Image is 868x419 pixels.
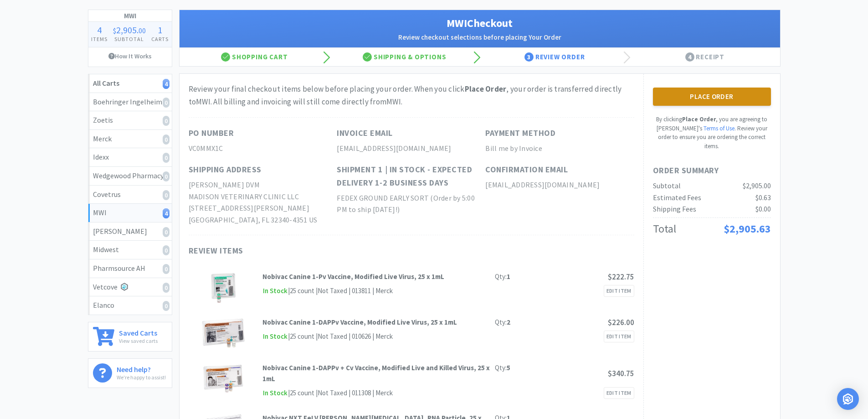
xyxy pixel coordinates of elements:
img: 31ff5cceb57b41388b48b619704d41ca_16184.png [200,317,247,349]
h2: [PERSON_NAME] DVM [189,179,337,191]
div: Qty: [495,317,510,328]
p: By clicking , you are agreeing to [PERSON_NAME]'s . Review your order to ensure you are ordering ... [653,115,771,150]
i: 0 [163,98,169,108]
h6: Need help? [117,363,166,373]
h1: PO Number [189,127,234,140]
div: Covetrus [93,189,167,201]
div: | Not Taxed | 013811 | Merck [314,285,393,296]
h2: VC0MMX1C [189,143,337,155]
a: Elanco0 [88,296,172,315]
div: Shipping & Options [329,48,480,66]
strong: Nobivac Canine 1-Pv Vaccine, Modified Live Virus, 25 x 1mL [262,272,444,281]
div: Shopping Cart [180,48,330,66]
span: | 25 count [288,332,314,341]
p: View saved carts [119,336,158,345]
i: 0 [163,190,169,200]
span: $2,905.00 [743,181,771,190]
img: cb1e2e6696634da5bdc0fc2782b96d77_16189.png [210,271,237,303]
h2: Bill me by Invoice [485,143,634,155]
div: Open Intercom Messenger [837,388,859,410]
div: Elanco [93,300,167,311]
h1: Invoice Email [337,127,393,140]
h1: MWI [88,10,172,22]
span: 1 [158,24,162,36]
div: Merck [93,133,167,145]
div: Vetcove [93,281,167,293]
a: Edit Item [604,331,634,342]
a: Wedgewood Pharmacy0 [88,167,172,186]
div: Idexx [93,151,167,163]
a: Edit Item [604,387,634,399]
div: Midwest [93,244,167,256]
h4: Carts [149,35,171,43]
h4: Items [88,35,110,43]
span: | 25 count [288,388,314,397]
div: [PERSON_NAME] [93,226,167,238]
span: $2,905.63 [724,222,771,236]
i: 0 [163,134,169,145]
h2: [STREET_ADDRESS][PERSON_NAME] [189,202,337,214]
div: Shipping Fees [653,203,696,215]
div: Zoetis [93,114,167,126]
h1: Order Summary [653,164,771,177]
strong: Place Order [465,84,507,94]
strong: Nobivac Canine 1-DAPPv Vaccine, Modified Live Virus, 25 x 1mL [262,318,457,326]
i: 0 [163,153,169,163]
a: MWI4 [88,204,172,222]
span: $226.00 [608,317,634,327]
i: 0 [163,264,169,274]
a: Merck0 [88,130,172,149]
h6: Saved Carts [119,327,158,336]
div: Estimated Fees [653,192,701,204]
h1: Review Items [189,244,462,258]
a: [PERSON_NAME]0 [88,222,172,241]
i: 0 [163,283,169,293]
a: Idexx0 [88,148,172,167]
a: How It Works [88,47,172,65]
a: Saved CartsView saved carts [88,322,172,352]
h2: FEDEX GROUND EARLY SORT (Order by 5:00 PM to ship [DATE]!) [337,192,485,216]
span: In Stock [262,388,288,399]
span: 3 [524,52,534,62]
span: 2,905 [116,24,137,36]
div: Pharmsource AH [93,263,167,274]
div: MWI [93,207,167,219]
a: Boehringer Ingelheim0 [88,93,172,112]
div: Subtotal [653,180,681,192]
div: | Not Taxed | 011308 | Merck [314,388,393,398]
div: Qty: [495,362,510,373]
div: | Not Taxed | 010626 | Merck [314,331,393,342]
div: Total [653,220,676,238]
span: $0.00 [755,204,771,213]
a: Terms of Use [704,124,734,132]
div: Review Order [480,48,630,66]
h2: [GEOGRAPHIC_DATA], FL 32340-4351 US [189,214,337,226]
span: $340.75 [608,368,634,378]
strong: Place Order [682,115,716,123]
div: Review your final checkout items below before placing your order. When you click , your order is ... [189,83,634,108]
i: 0 [163,116,169,126]
h2: [EMAIL_ADDRESS][DOMAIN_NAME] [337,143,485,155]
span: 4 [97,24,102,36]
span: $222.75 [608,272,634,282]
strong: 5 [507,363,510,372]
a: Zoetis0 [88,111,172,130]
h2: MADISON VETERINARY CLINIC LLC [189,191,337,203]
i: 4 [163,79,169,89]
img: c276b594754248dd9aedb079f4056860_16185.png [201,362,246,394]
span: 00 [139,26,146,35]
strong: Nobivac Canine 1-DAPPv + Cv Vaccine, Modified Live and Killed Virus, 25 x 1mL [262,363,490,383]
i: 0 [163,301,169,311]
h2: Review checkout selections before placing Your Order [189,32,771,43]
span: 4 [685,52,694,62]
h1: Payment Method [485,127,555,140]
h1: Shipment 1 | In stock - expected delivery 1-2 business days [337,163,485,190]
i: 4 [163,208,169,218]
span: In Stock [262,331,288,342]
h2: [EMAIL_ADDRESS][DOMAIN_NAME] [485,179,634,191]
i: 0 [163,171,169,181]
i: 0 [163,227,169,237]
h1: MWI Checkout [189,15,771,32]
strong: 1 [507,272,510,281]
h1: Shipping Address [189,163,262,176]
